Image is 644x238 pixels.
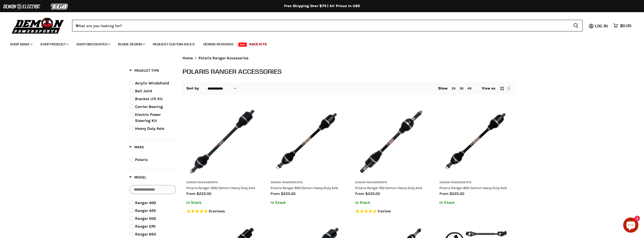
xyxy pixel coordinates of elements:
[438,86,448,90] span: Show
[135,216,156,221] span: Ranger 500
[129,175,146,179] span: Model
[355,105,427,177] img: Polaris Ranger 700 Demon Heavy Duty Axle
[135,97,163,101] span: Bracket Lift Kit
[6,37,630,49] ul: Main menu
[129,145,144,149] span: Make
[135,81,169,85] span: Acrylic Windshield
[129,68,159,73] span: Product Type
[183,67,515,76] h1: Polaris Ranger Accessories
[271,191,280,196] span: from
[595,23,608,28] span: Log in
[72,20,569,31] input: When autocomplete results are available use up and down arrows to review and enter to select
[10,16,66,34] img: Demon Powersports
[183,82,515,95] nav: Collection utilities
[135,89,152,93] span: Ball Joint
[355,191,364,196] span: from
[135,157,148,162] span: Polaris
[238,43,247,47] span: New!
[72,20,583,31] form: Product
[135,104,163,109] span: Carrier Bearing
[379,209,391,213] span: review
[6,39,36,49] a: Shop Make
[37,39,72,49] a: Shop Product
[271,186,338,190] a: Polaris Ranger 900 Demon Heavy Duty Axle
[209,209,225,213] span: 5 reviews
[186,86,199,90] label: Sort by
[450,191,464,196] span: $225.00
[41,2,79,11] img: TGB Logo 2
[183,56,193,60] a: Home
[129,68,159,75] button: Filter by Product Type
[119,4,525,8] div: Free Shipping Over $75 | All Prices In USD
[73,39,113,49] a: Shop Discounted
[459,86,464,90] a: 36
[439,105,511,177] img: Polaris Ranger 800 Demon Heavy Duty Axle
[439,191,449,196] span: from
[211,209,225,213] span: reviews
[129,185,176,194] input: Search Options
[200,39,237,49] a: Demon Rewards
[135,112,161,123] span: Electric Power Steering Kit
[135,200,156,205] span: Ranger 400
[355,186,422,190] a: Polaris Ranger 700 Demon Heavy Duty Axle
[439,200,511,205] p: In Stock
[135,232,156,236] span: Ranger 650
[355,200,427,205] p: In Stock
[186,209,258,214] span: Rated 5.0 out of 5 stars 5 reviews
[114,39,148,49] a: Inside Demon
[620,23,631,28] span: $0.00
[3,2,41,11] img: Demon Electric Logo 2
[439,186,507,190] a: Polaris Ranger 800 Demon Heavy Duty Axle
[186,105,258,177] img: Polaris Ranger 1000 Demon Heavy Duty Axle
[135,126,164,131] span: Heavy Duty Axle
[196,191,211,196] span: $225.00
[611,22,634,29] a: $0.00
[467,86,471,90] a: 48
[135,224,155,229] span: Ranger 570
[622,217,640,234] inbox-online-store-chat: Shopify online store chat
[271,200,342,205] p: In Stock
[377,209,391,213] span: 1 reviews
[149,39,199,49] a: Request Custom Axles
[186,186,255,190] a: Polaris Ranger 1000 Demon Heavy Duty Axle
[245,39,271,49] a: Race Kits
[500,86,505,91] button: grid view
[186,200,258,205] p: In Stock
[186,181,258,185] h3: Demon Powersports
[129,175,146,181] button: Filter by Model
[199,56,249,60] span: Polaris Ranger Accessories
[592,24,611,28] a: Log in
[355,181,427,185] h3: Demon Powersports
[271,105,342,177] img: Polaris Ranger 900 Demon Heavy Duty Axle
[281,191,295,196] span: $225.00
[183,56,515,60] nav: Breadcrumbs
[129,145,144,151] button: Filter by Make
[569,20,583,31] button: Search
[186,191,195,196] span: from
[506,86,511,91] button: list view
[482,86,496,90] span: View as
[271,181,342,185] h3: Demon Powersports
[135,208,156,213] span: Ranger 425
[452,86,456,90] a: 24
[365,191,380,196] span: $225.00
[355,209,427,214] span: Rated 5.0 out of 5 stars 1 reviews
[439,181,511,185] h3: Demon Powersports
